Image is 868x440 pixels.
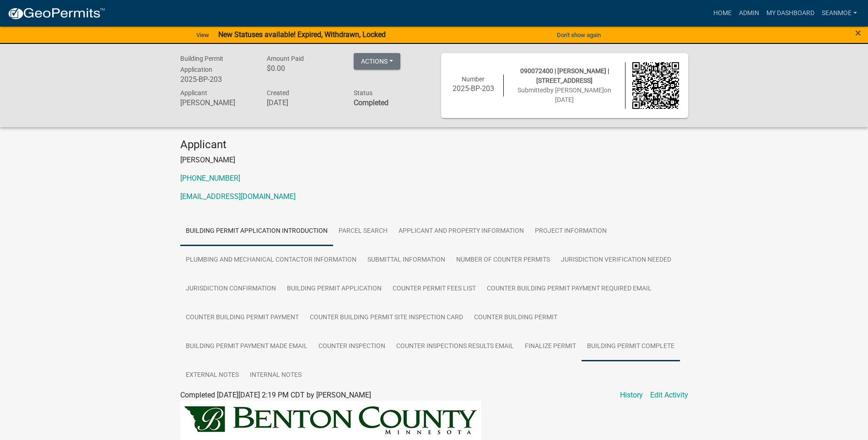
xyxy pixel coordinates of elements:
a: [EMAIL_ADDRESS][DOMAIN_NAME] [180,192,296,201]
a: History [620,390,643,401]
img: BENTON_HEADER_184150ff-1924-48f9-adeb-d4c31246c7fa.jpeg [180,401,481,440]
h6: [PERSON_NAME] [180,98,253,107]
button: Actions [354,53,400,70]
a: Building Permit Application Introduction [180,217,333,246]
a: Home [710,5,735,22]
span: 090072400 | [PERSON_NAME] | [STREET_ADDRESS] [520,67,609,84]
a: Counter Inspections Results Email [391,332,519,361]
a: Building Permit Application [281,274,387,304]
a: External Notes [180,361,244,390]
h6: [DATE] [267,98,340,107]
a: Counter Building Permit Site Inspection Card [304,303,469,333]
span: Building Permit Application [180,55,223,73]
span: Created [267,89,289,97]
a: Counter Building Permit Payment [180,303,304,333]
span: by [PERSON_NAME] [547,86,604,94]
a: Admin [735,5,763,22]
a: Counter Permit Fees List [387,274,481,304]
a: Plumbing and Mechanical Contactor Information [180,246,362,275]
a: Jurisdiction verification needed [555,246,677,275]
strong: New Statuses available! Expired, Withdrawn, Locked [218,30,386,39]
a: Finalize Permit [519,332,582,361]
a: My Dashboard [763,5,818,22]
a: Submittal Information [362,246,451,275]
img: QR code [632,62,679,109]
a: Project Information [529,217,612,246]
span: Number [462,75,485,83]
h4: Applicant [180,138,688,151]
a: View [193,27,213,43]
a: Counter Building Permit [469,303,563,333]
span: × [855,27,861,39]
a: Counter Building Permit Payment Required Email [481,274,657,304]
span: Status [354,89,372,97]
span: Applicant [180,89,207,97]
a: Parcel search [333,217,393,246]
a: Building Permit Payment Made Email [180,332,313,361]
h6: 2025-BP-203 [180,75,253,84]
button: Don't show again [553,27,604,43]
a: Building Permit Complete [582,332,680,361]
h6: $0.00 [267,64,340,73]
a: Applicant and Property Information [393,217,529,246]
a: Number of Counter Permits [451,246,555,275]
a: Jurisdiction Confirmation [180,274,281,304]
a: SeanMoe [818,5,861,22]
a: Edit Activity [650,390,688,401]
a: [PHONE_NUMBER] [180,174,240,182]
span: Submitted on [DATE] [518,86,611,103]
h6: 2025-BP-203 [450,84,497,93]
p: [PERSON_NAME] [180,155,688,166]
a: Counter Inspection [313,332,391,361]
span: Amount Paid [267,55,304,62]
span: Completed [DATE][DATE] 2:19 PM CDT by [PERSON_NAME] [180,391,371,399]
button: Close [855,27,861,38]
a: Internal Notes [244,361,307,390]
strong: Completed [354,98,388,107]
